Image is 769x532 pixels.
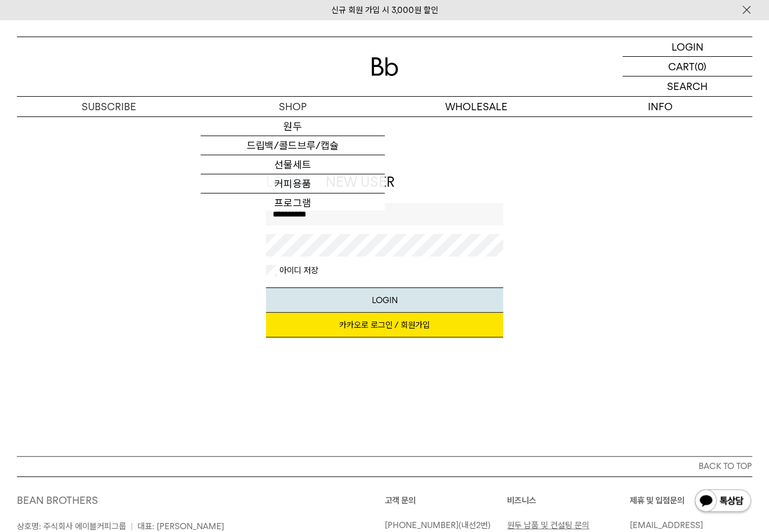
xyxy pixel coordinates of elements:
p: 비즈니스 [507,494,630,507]
button: LOGIN [266,287,504,313]
img: 카카오톡 채널 1:1 채팅 버튼 [694,488,752,515]
span: | [131,521,133,531]
a: 원두 [201,117,384,136]
span: 대표: [PERSON_NAME] [137,521,224,531]
label: 아이디 저장 [277,265,318,276]
span: 상호명: 주식회사 에이블커피그룹 [17,521,126,531]
a: BEAN BROTHERS [17,494,98,506]
a: 드립백/콜드브루/캡슐 [201,136,384,155]
a: SHOP [201,97,384,116]
p: SEARCH [667,76,708,96]
a: LOGIN [623,37,752,57]
p: INFO [568,97,752,116]
p: (내선2번) [385,519,502,532]
img: 로고 [371,57,398,76]
p: 제휴 및 입점문의 [630,494,753,507]
a: 원두 납품 및 컨설팅 문의 [507,520,589,530]
a: 카카오로 로그인 / 회원가입 [266,313,504,337]
a: 신규 회원 가입 시 3,000원 할인 [331,5,438,15]
p: LOGIN [672,37,704,56]
p: 고객 문의 [385,494,508,507]
a: 프로그램 [201,193,384,213]
a: CART (0) [623,57,752,76]
a: SUBSCRIBE [17,97,201,116]
a: 선물세트 [201,155,384,174]
a: [PHONE_NUMBER] [385,520,459,530]
a: 커피용품 [201,174,384,193]
p: CART [668,57,695,76]
p: (0) [695,57,706,76]
p: WHOLESALE [385,97,568,116]
button: BACK TO TOP [17,456,752,476]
